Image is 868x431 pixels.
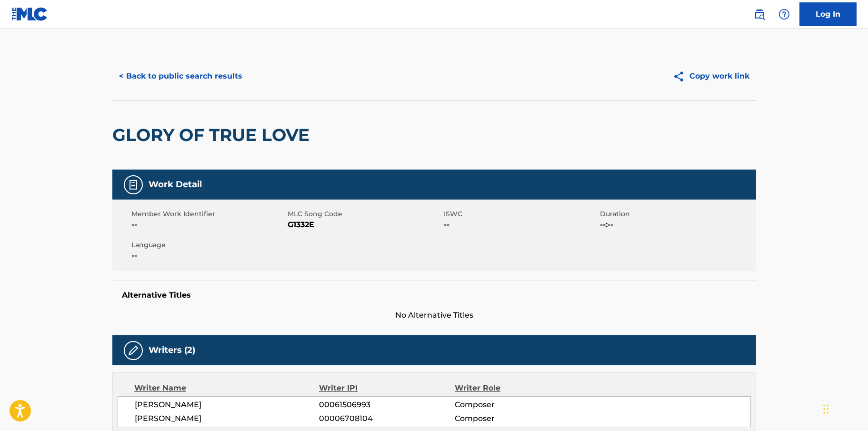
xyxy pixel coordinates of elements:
span: 00006708104 [319,413,454,424]
h2: GLORY OF TRUE LOVE [112,124,314,146]
span: -- [131,219,285,231]
div: Drag [823,395,829,423]
span: Language [131,240,285,250]
h5: Alternative Titles [122,291,747,300]
a: Log In [799,2,857,26]
span: MLC Song Code [288,209,441,219]
img: MLC Logo [11,7,48,21]
div: Help [775,5,794,24]
span: [PERSON_NAME] [135,413,319,424]
span: Duration [600,209,754,219]
span: G1332E [288,219,441,231]
h5: Work Detail [149,179,202,190]
button: Copy work link [666,64,756,88]
span: 00061506993 [319,399,454,411]
span: --:-- [600,219,754,231]
img: Writers [128,345,139,356]
h5: Writers (2) [149,345,195,356]
span: ISWC [444,209,598,219]
span: -- [444,219,598,231]
button: < Back to public search results [112,64,249,88]
div: Writer IPI [319,382,455,394]
img: Copy work link [673,70,689,82]
iframe: Chat Widget [820,385,868,431]
span: Member Work Identifier [131,209,285,219]
img: Work Detail [128,179,139,190]
span: Composer [455,413,578,424]
img: search [754,9,765,20]
div: Writer Role [455,382,578,394]
span: [PERSON_NAME] [135,399,319,411]
span: No Alternative Titles [112,310,756,321]
div: Writer Name [134,382,319,394]
span: -- [131,250,285,261]
span: Composer [455,399,578,411]
a: Public Search [750,5,769,24]
img: help [778,9,790,20]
